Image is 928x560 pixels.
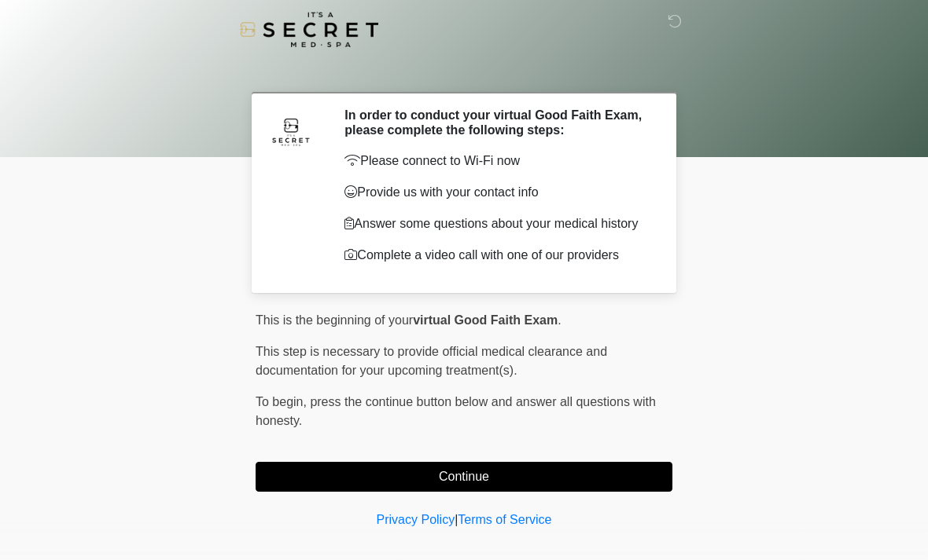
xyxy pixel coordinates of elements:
p: Provide us with your contact info [344,183,649,202]
a: Terms of Service [458,513,551,526]
span: . [558,313,561,327]
img: Agent Avatar [267,108,315,155]
p: Answer some questions about your medical history [344,214,649,233]
button: Continue [256,462,672,492]
h2: In order to conduct your virtual Good Faith Exam, please complete the following steps: [344,108,649,137]
p: Please connect to Wi-Fi now [344,152,649,170]
a: Privacy Policy [377,513,455,526]
p: Complete a video call with one of our providers [344,246,649,265]
h1: ‎ ‎ [244,57,684,86]
span: To begin, [256,395,310,408]
strong: virtual Good Faith Exam [413,313,558,327]
img: It's A Secret Med Spa Logo [240,12,378,47]
span: press the continue button below and answer all questions with honesty. [256,395,656,427]
span: This is the beginning of your [256,313,413,327]
a: | [455,513,458,526]
span: This step is necessary to provide official medical clearance and documentation for your upcoming ... [256,345,607,377]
